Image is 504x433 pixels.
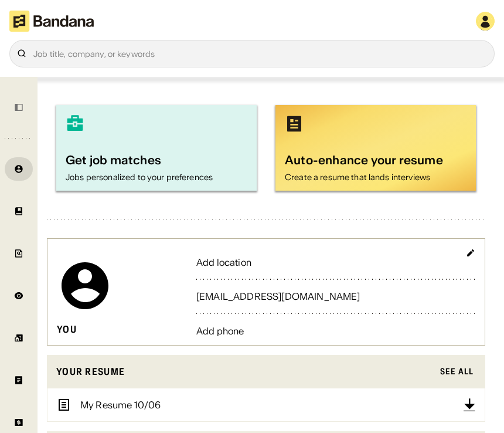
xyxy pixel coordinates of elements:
div: Create a resume that lands interviews [285,173,466,181]
div: Add phone [196,326,475,336]
div: Job title, company, or keywords [33,49,487,58]
div: See All [440,367,474,376]
div: Jobs personalized to your preferences [66,173,247,181]
img: Bandana logotype [9,11,94,32]
div: Auto-enhance your resume [285,152,466,168]
div: Get job matches [66,152,247,168]
div: My Resume 10/06 [80,400,161,410]
div: [EMAIL_ADDRESS][DOMAIN_NAME] [196,292,475,301]
div: Your resume [56,364,433,379]
div: You [57,323,77,336]
div: Add location [196,258,475,267]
